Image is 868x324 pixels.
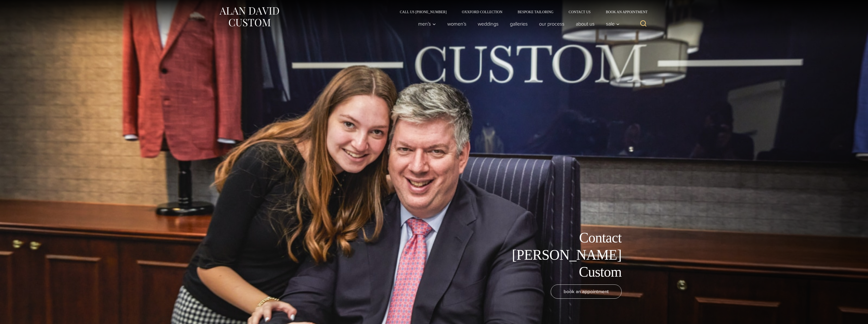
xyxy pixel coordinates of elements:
[441,19,472,29] a: Women’s
[564,288,609,295] span: book an appointment
[561,10,598,14] a: Contact Us
[472,19,504,29] a: weddings
[412,19,622,29] nav: Primary Navigation
[418,21,436,26] span: Men’s
[504,19,533,29] a: Galleries
[606,21,620,26] span: Sale
[392,10,650,14] nav: Secondary Navigation
[392,10,454,14] a: Call Us [PHONE_NUMBER]
[219,6,280,28] img: Alan David Custom
[598,10,649,14] a: Book an Appointment
[510,10,561,14] a: Bespoke Tailoring
[570,19,600,29] a: About Us
[551,284,622,299] a: book an appointment
[637,18,650,30] button: View Search Form
[533,19,570,29] a: Our Process
[508,229,622,280] h1: Contact [PERSON_NAME] Custom
[454,10,510,14] a: Oxxford Collection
